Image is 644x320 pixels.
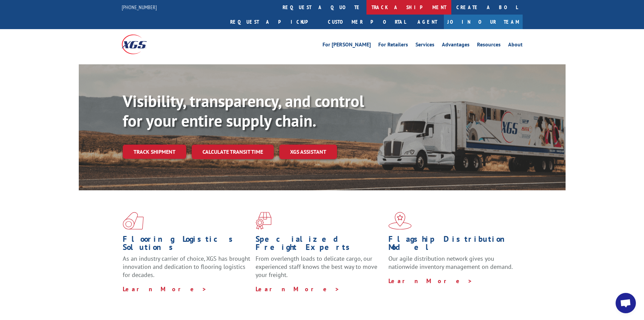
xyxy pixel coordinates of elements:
[123,212,144,230] img: xgs-icon-total-supply-chain-intelligence-red
[616,293,636,313] div: Open chat
[122,4,157,10] a: [PHONE_NUMBER]
[123,145,186,159] a: Track shipment
[444,15,523,29] a: Join Our Team
[256,212,271,230] img: xgs-icon-focused-on-flooring-red
[411,15,444,29] a: Agent
[123,90,364,131] b: Visibility, transparency, and control for your entire supply chain.
[323,15,411,29] a: Customer Portal
[123,285,207,293] a: Learn More >
[388,255,513,271] span: Our agile distribution network gives you nationwide inventory management on demand.
[388,235,516,255] h1: Flagship Distribution Model
[323,42,371,49] a: For [PERSON_NAME]
[388,212,412,230] img: xgs-icon-flagship-distribution-model-red
[192,145,274,159] a: Calculate transit time
[256,255,383,285] p: From overlength loads to delicate cargo, our experienced staff knows the best way to move your fr...
[256,285,340,293] a: Learn More >
[256,235,383,255] h1: Specialized Freight Experts
[378,42,408,49] a: For Retailers
[442,42,470,49] a: Advantages
[415,42,434,49] a: Services
[123,255,250,279] span: As an industry carrier of choice, XGS has brought innovation and dedication to flooring logistics...
[477,42,501,49] a: Resources
[508,42,523,49] a: About
[123,235,251,255] h1: Flooring Logistics Solutions
[388,277,473,285] a: Learn More >
[225,15,323,29] a: Request a pickup
[279,145,337,159] a: XGS ASSISTANT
